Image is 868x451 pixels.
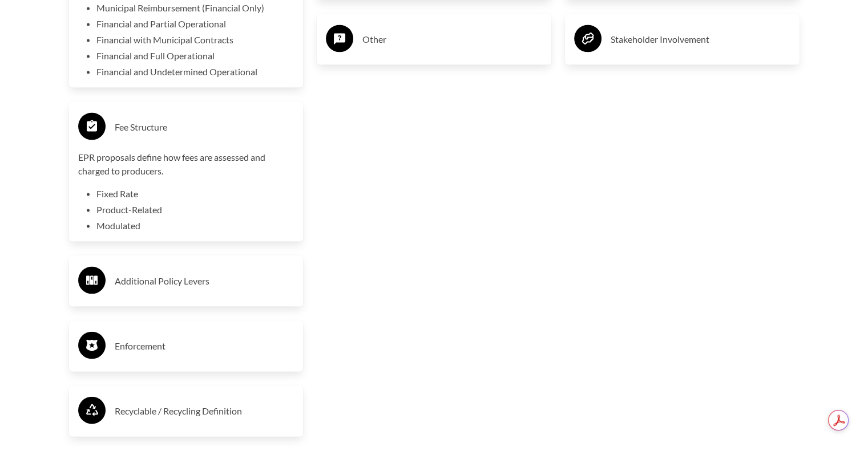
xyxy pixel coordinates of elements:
[96,187,294,201] li: Fixed Rate
[96,219,294,233] li: Modulated
[115,337,294,355] h3: Enforcement
[78,151,294,178] p: EPR proposals define how fees are assessed and charged to producers.
[96,1,294,15] li: Municipal Reimbursement (Financial Only)
[96,33,294,47] li: Financial with Municipal Contracts
[115,402,294,420] h3: Recyclable / Recycling Definition
[96,49,294,63] li: Financial and Full Operational
[96,17,294,31] li: Financial and Partial Operational
[611,30,790,48] h3: Stakeholder Involvement
[96,203,294,217] li: Product-Related
[115,118,294,136] h3: Fee Structure
[96,65,294,79] li: Financial and Undetermined Operational
[115,272,294,290] h3: Additional Policy Levers
[362,30,542,48] h3: Other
